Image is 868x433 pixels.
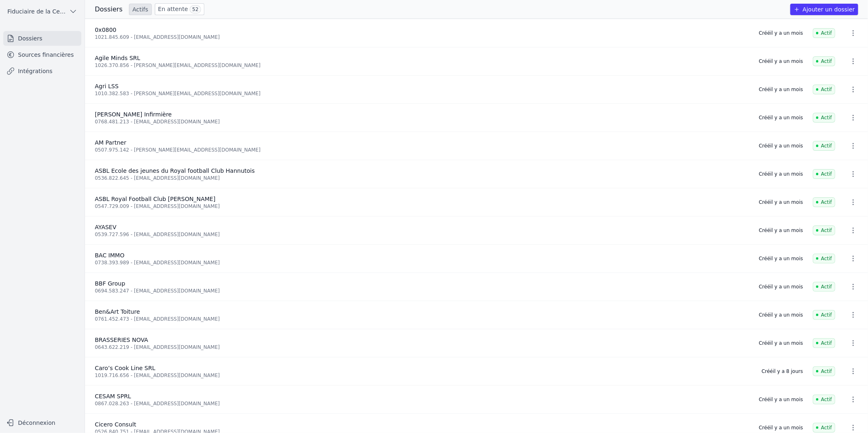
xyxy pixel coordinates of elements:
div: 0867.028.263 - [EMAIL_ADDRESS][DOMAIN_NAME] [95,400,749,407]
span: Caro’s Cook Line SRL [95,365,155,371]
div: Créé il y a un mois [759,86,803,93]
div: 1010.382.583 - [PERSON_NAME][EMAIL_ADDRESS][DOMAIN_NAME] [95,90,749,97]
div: Créé il y a un mois [759,58,803,65]
span: BBF Group [95,280,125,287]
div: Créé il y a un mois [759,396,803,403]
span: Ben&Art Toiture [95,308,140,315]
div: 0536.822.645 - [EMAIL_ADDRESS][DOMAIN_NAME] [95,175,749,181]
span: [PERSON_NAME] Infirmière [95,111,172,118]
button: Déconnexion [3,416,81,429]
div: 0547.729.009 - [EMAIL_ADDRESS][DOMAIN_NAME] [95,203,749,210]
button: Fiduciaire de la Cense & Associés [3,5,81,18]
span: BAC IMMO [95,252,124,259]
div: Créé il y a un mois [759,114,803,121]
span: Cicero Consult [95,421,136,428]
div: 1019.716.656 - [EMAIL_ADDRESS][DOMAIN_NAME] [95,372,752,379]
div: 0761.452.473 - [EMAIL_ADDRESS][DOMAIN_NAME] [95,316,749,322]
span: Actif [813,254,835,263]
span: Actif [813,56,835,66]
div: 0643.622.219 - [EMAIL_ADDRESS][DOMAIN_NAME] [95,344,749,350]
span: 0x0800 [95,27,116,33]
span: AYASEV [95,224,116,230]
div: Créé il y a un mois [759,171,803,177]
span: Actif [813,310,835,320]
div: 0768.481.213 - [EMAIL_ADDRESS][DOMAIN_NAME] [95,118,749,125]
span: Actif [813,338,835,348]
span: Actif [813,395,835,404]
a: Intégrations [3,64,81,78]
h3: Dossiers [95,4,123,14]
span: Agile Minds SRL [95,55,140,61]
span: 52 [190,5,201,13]
div: Créé il y a un mois [759,255,803,262]
div: 0694.583.247 - [EMAIL_ADDRESS][DOMAIN_NAME] [95,288,749,294]
span: Actif [813,169,835,179]
div: Créé il y a un mois [759,30,803,36]
div: 1021.845.609 - [EMAIL_ADDRESS][DOMAIN_NAME] [95,34,749,40]
div: Créé il y a 8 jours [762,368,803,375]
div: Créé il y a un mois [759,283,803,290]
div: Créé il y a un mois [759,199,803,205]
span: Actif [813,141,835,151]
div: 1026.370.856 - [PERSON_NAME][EMAIL_ADDRESS][DOMAIN_NAME] [95,62,749,69]
span: Actif [813,423,835,433]
a: Actifs [129,4,152,15]
div: Créé il y a un mois [759,424,803,431]
span: Actif [813,85,835,94]
span: Actif [813,197,835,207]
a: En attente 52 [155,3,204,15]
span: BRASSERIES NOVA [95,337,148,343]
a: Sources financières [3,47,81,62]
button: Ajouter un dossier [790,4,858,15]
span: Actif [813,28,835,38]
div: Créé il y a un mois [759,312,803,318]
div: 0738.393.989 - [EMAIL_ADDRESS][DOMAIN_NAME] [95,259,749,266]
a: Dossiers [3,31,81,46]
span: Actif [813,366,835,376]
div: Créé il y a un mois [759,143,803,149]
span: Actif [813,225,835,235]
span: Fiduciaire de la Cense & Associés [7,7,66,16]
div: 0539.727.596 - [EMAIL_ADDRESS][DOMAIN_NAME] [95,231,749,238]
span: Actif [813,282,835,292]
div: Créé il y a un mois [759,227,803,234]
span: ASBL Royal Football Club [PERSON_NAME] [95,196,215,202]
span: AM Partner [95,139,126,146]
div: 0507.975.142 - [PERSON_NAME][EMAIL_ADDRESS][DOMAIN_NAME] [95,147,749,153]
span: ASBL Ecole des jeunes du Royal football Club Hannutois [95,167,255,174]
div: Créé il y a un mois [759,340,803,346]
span: Agri LSS [95,83,119,89]
span: Actif [813,113,835,123]
span: CESAM SPRL [95,393,131,400]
